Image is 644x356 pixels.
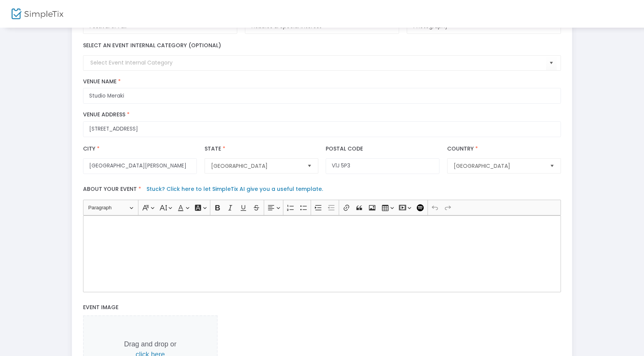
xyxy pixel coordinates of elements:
button: Select [547,159,557,173]
label: City [83,145,101,153]
input: City [83,158,197,174]
button: Paragraph [85,202,137,214]
input: Select Event Internal Category [90,59,546,67]
label: Select an event internal category (optional) [83,41,221,50]
button: Select [304,159,315,173]
a: Stuck? Click here to let SimpleTix AI give you a useful template. [146,185,323,193]
label: State [205,145,227,153]
button: Select [546,55,557,71]
div: Rich Text Editor, main [83,215,561,292]
span: Event Image [83,303,118,311]
span: [GEOGRAPHIC_DATA] [454,162,544,170]
label: Venue Name [83,78,561,85]
input: Where will the event be taking place? [83,121,561,137]
label: Venue Address [83,111,561,118]
label: About your event [79,182,565,200]
label: Country [447,145,479,153]
label: Postal Code [326,145,363,153]
span: Paragraph [88,203,128,212]
div: Editor toolbar [83,200,561,215]
input: What is the name of this venue? [83,88,561,104]
span: [GEOGRAPHIC_DATA] [211,162,301,170]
